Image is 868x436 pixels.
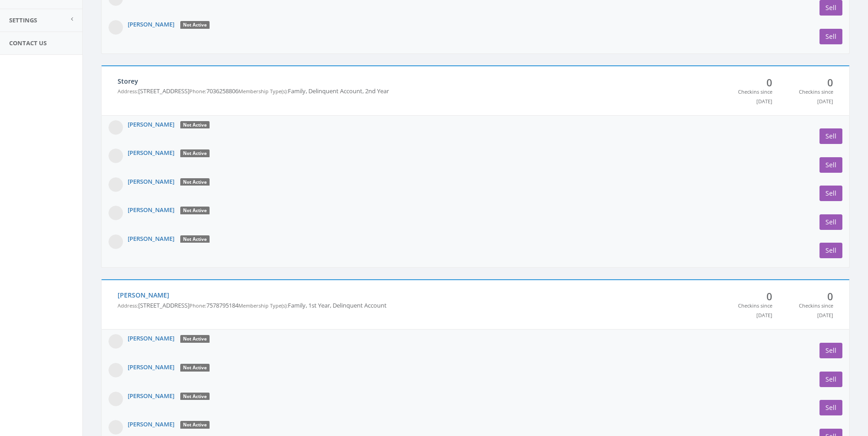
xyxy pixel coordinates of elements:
[819,372,842,387] a: Sell
[180,21,210,29] div: Not Active
[128,392,174,400] a: [PERSON_NAME]
[180,207,210,215] div: Not Active
[128,120,174,128] a: [PERSON_NAME]
[118,302,138,309] small: Address:
[128,20,174,28] a: [PERSON_NAME]
[108,234,123,249] img: Photo
[180,178,210,186] div: Not Active
[786,292,833,301] span: 0
[128,334,174,342] a: [PERSON_NAME]
[819,29,842,44] a: Sell
[799,88,833,105] small: Checkins since [DATE]
[128,420,174,428] a: [PERSON_NAME]
[118,77,138,85] a: Storey
[725,78,772,87] span: 0
[725,292,772,301] span: 0
[9,16,37,24] span: Settings
[180,121,210,129] div: Not Active
[180,235,210,244] div: Not Active
[108,392,123,406] img: Photo
[189,302,206,309] small: Phone:
[118,88,138,95] small: Address:
[180,421,210,429] div: Not Active
[118,291,169,299] a: [PERSON_NAME]
[786,78,833,87] span: 0
[819,400,842,415] a: Sell
[118,301,712,310] p: [STREET_ADDRESS] 7578795184 Family, 1st Year, Delinquent Account
[108,334,123,349] img: Photo
[180,393,210,401] div: Not Active
[108,177,123,192] img: Photo
[819,343,842,358] a: Sell
[238,302,288,309] small: Membership Type(s):
[819,243,842,258] a: Sell
[108,420,123,435] img: Photo
[738,88,772,105] small: Checkins since [DATE]
[738,302,772,319] small: Checkins since [DATE]
[180,335,210,343] div: Not Active
[108,206,123,220] img: Photo
[128,363,174,371] a: [PERSON_NAME]
[108,120,123,135] img: Photo
[819,128,842,144] a: Sell
[799,302,833,319] small: Checkins since [DATE]
[189,88,206,95] small: Phone:
[819,186,842,201] a: Sell
[819,214,842,230] a: Sell
[108,20,123,35] img: Photo
[118,87,712,96] p: [STREET_ADDRESS] 7036258806 Family, Delinquent Account, 2nd Year
[128,149,174,157] a: [PERSON_NAME]
[238,88,288,95] small: Membership Type(s):
[180,149,210,158] div: Not Active
[180,364,210,372] div: Not Active
[108,363,123,378] img: Photo
[9,39,47,47] span: Contact Us
[128,234,174,243] a: [PERSON_NAME]
[128,177,174,186] a: [PERSON_NAME]
[819,157,842,173] a: Sell
[108,149,123,163] img: Photo
[128,206,174,214] a: [PERSON_NAME]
